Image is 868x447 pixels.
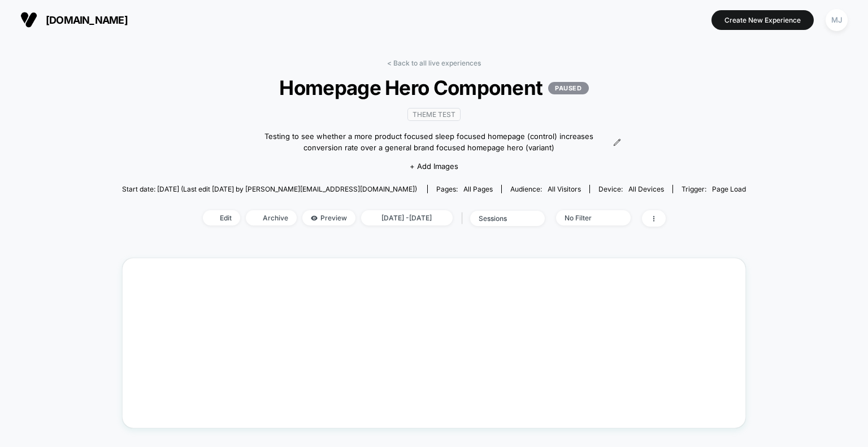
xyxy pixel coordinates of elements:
[548,82,588,94] p: PAUSED
[17,11,131,29] button: [DOMAIN_NAME]
[410,162,458,171] span: + Add Images
[628,185,664,193] span: all devices
[565,214,610,222] div: No Filter
[153,76,714,99] span: Homepage Hero Component
[387,59,481,67] a: < Back to all live experiences
[361,210,453,225] span: [DATE] - [DATE]
[302,210,355,225] span: Preview
[682,185,746,193] div: Trigger:
[458,210,470,227] span: |
[589,185,672,193] span: Device:
[407,108,461,121] span: Theme Test
[122,185,417,193] span: Start date: [DATE] (Last edit [DATE] by [PERSON_NAME][EMAIL_ADDRESS][DOMAIN_NAME])
[822,8,851,32] button: MJ
[246,210,297,225] span: Archive
[510,185,581,193] div: Audience:
[712,185,746,193] span: Page Load
[711,10,814,30] button: Create New Experience
[247,131,610,153] span: Testing to see whether a more product focused sleep focused homepage (control) increases conversi...
[436,185,493,193] div: Pages:
[463,185,493,193] span: all pages
[479,214,524,223] div: sessions
[203,210,240,225] span: Edit
[46,14,128,26] span: [DOMAIN_NAME]
[20,11,37,28] img: Visually logo
[826,9,848,31] div: MJ
[548,185,581,193] span: All Visitors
